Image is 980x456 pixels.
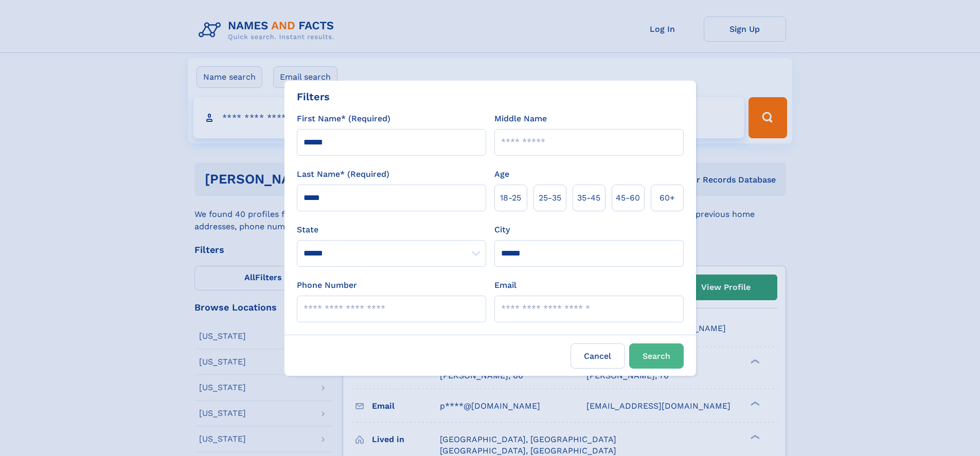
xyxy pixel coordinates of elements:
[577,192,600,204] span: 35‑45
[539,192,561,204] span: 25‑35
[494,113,547,125] label: Middle Name
[297,168,389,180] label: Last Name* (Required)
[660,192,675,204] span: 60+
[616,192,640,204] span: 45‑60
[571,343,625,369] label: Cancel
[297,224,486,236] label: State
[297,113,390,125] label: First Name* (Required)
[500,192,521,204] span: 18‑25
[494,224,510,236] label: City
[494,168,509,180] label: Age
[494,279,516,291] label: Email
[297,89,330,104] div: Filters
[629,343,684,369] button: Search
[297,279,357,291] label: Phone Number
